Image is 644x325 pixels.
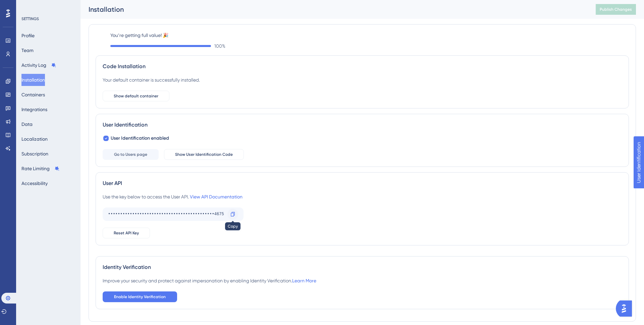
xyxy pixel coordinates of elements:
button: Installation [21,74,45,86]
div: Your default container is successfully installed. [103,76,200,84]
span: Go to Users page [114,152,147,157]
div: User API [103,179,622,187]
button: Enable Identity Verification [103,291,177,302]
div: Identity Verification [103,263,622,271]
span: Enable Identity Verification [114,294,166,299]
button: Reset API Key [103,228,150,238]
span: User Identification [5,2,47,10]
a: Learn More [292,278,316,283]
iframe: UserGuiding AI Assistant Launcher [616,298,636,319]
div: Installation [89,5,579,14]
span: User Identification enabled [111,134,169,142]
button: Containers [21,89,45,101]
button: Show default container [103,91,169,101]
button: Go to Users page [103,149,159,160]
button: Publish Changes [596,4,636,15]
button: Accessibility [21,177,48,189]
span: Show User Identification Code [175,152,233,157]
span: Reset API Key [114,230,139,236]
button: Team [21,44,34,56]
button: Rate Limiting [21,162,60,175]
button: Localization [21,133,48,145]
button: Activity Log [21,59,56,71]
div: Improve your security and protect against impersonation by enabling Identity Verification. [103,277,316,285]
span: Show default container [114,93,158,99]
div: ••••••••••••••••••••••••••••••••••••••••••••4675 [108,209,225,220]
div: Use the key below to access the User API. [103,193,243,201]
button: Integrations [21,103,47,115]
span: Publish Changes [600,7,632,12]
div: User Identification [103,121,622,129]
div: Code Installation [103,62,622,71]
button: Show User Identification Code [164,149,244,160]
button: Subscription [21,148,48,160]
span: 100 % [214,42,225,50]
button: Profile [21,30,35,42]
button: Data [21,118,33,130]
a: View API Documentation [190,194,243,199]
label: You’re getting full value! 🎉 [110,31,629,39]
div: SETTINGS [21,16,76,21]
